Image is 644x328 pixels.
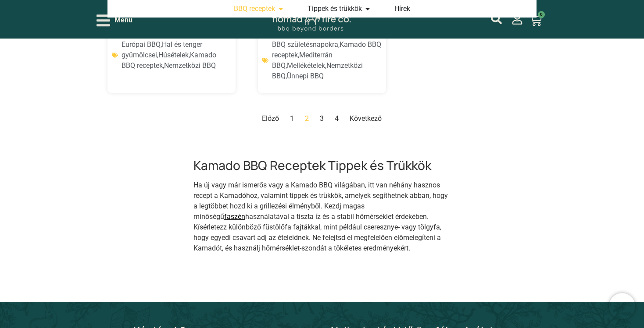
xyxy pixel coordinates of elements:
span: 2 [305,114,309,123]
span: , , , , , [272,40,381,80]
span: 0 [538,11,545,18]
a: faszén [224,212,245,221]
a: Mediterrán BBQ [272,51,333,70]
a: BBQ receptek [234,4,275,14]
a: 1 [290,114,294,123]
span: Menu [114,15,132,25]
a: Hírek [394,4,410,14]
span: , , , , [122,40,216,70]
a: Előző [262,114,279,123]
a: Nemzetközi BBQ [272,61,363,80]
a: mijn account [491,13,502,24]
a: BBQ születésnapokra [272,40,338,49]
a: Hal és tenger gyümölcsei [122,40,202,59]
a: Európai BBQ [122,40,161,49]
a: Kamado BBQ receptek [122,51,216,70]
a: Kamado BBQ receptek [272,40,381,59]
h3: Kamado BBQ Receptek Tippek és Trükkök [193,158,451,173]
div: Open/Close Menu [97,13,132,28]
a: Következő [350,114,382,123]
a: Tippek és trükkök [308,4,362,14]
a: 0 [519,9,552,32]
div: Ha új vagy már ismerős vagy a Kamado BBQ világában, itt van néhány hasznos recept a Kamadóhoz, va... [193,158,451,254]
iframe: Brevo live chat [609,293,635,319]
a: Húsételek [158,51,189,59]
a: mijn account [512,13,523,25]
a: Mellékételek [287,61,325,70]
a: Ünnepi BBQ [287,72,324,80]
a: 4 [335,114,339,123]
img: Nomad Logo [272,9,351,32]
a: Nemzetközi BBQ [164,61,216,70]
a: 3 [320,114,324,123]
nav: Lapszámozás [107,113,537,124]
